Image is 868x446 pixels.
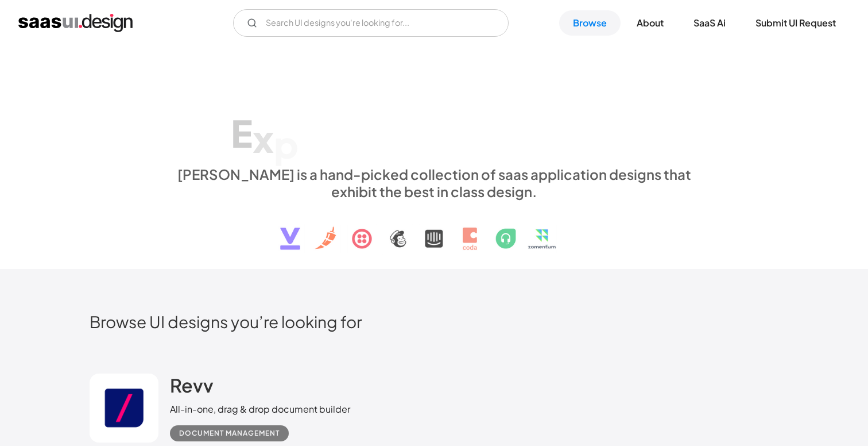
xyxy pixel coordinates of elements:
[274,122,299,166] div: p
[170,166,698,200] div: [PERSON_NAME] is a hand-picked collection of saas application designs that exhibit the best in cl...
[170,402,350,416] div: All-in-one, drag & drop document builder
[260,200,608,260] img: text, icon, saas logo
[18,14,133,32] a: home
[623,10,677,36] a: About
[680,10,739,36] a: SaaS Ai
[559,10,621,36] a: Browse
[233,9,509,37] form: Email Form
[253,116,274,160] div: x
[170,374,214,402] a: Revv
[742,10,850,36] a: Submit UI Request
[90,312,778,332] h2: Browse UI designs you’re looking for
[170,374,214,397] h2: Revv
[170,66,698,155] h1: Explore SaaS UI design patterns & interactions.
[231,111,253,155] div: E
[179,426,280,440] div: Document Management
[233,9,509,37] input: Search UI designs you're looking for...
